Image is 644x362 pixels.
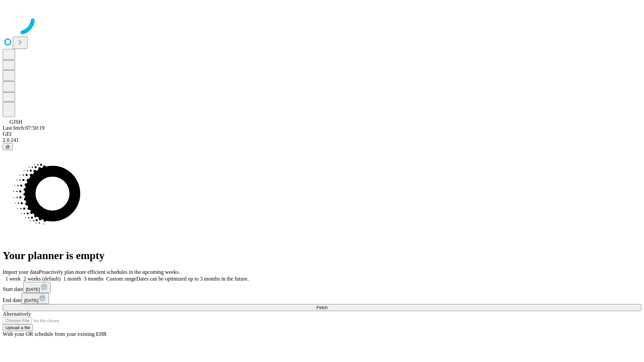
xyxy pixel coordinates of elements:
[3,304,641,311] button: Fetch
[3,249,641,262] h1: Your planner is empty
[3,131,641,137] div: GEI
[3,282,641,293] div: Start date
[3,269,39,275] span: Import your data
[39,269,180,275] span: Proactively plan more efficient schedules in the upcoming weeks.
[5,276,21,282] span: 1 week
[23,276,61,282] span: 2 weeks (default)
[316,305,327,310] span: Fetch
[21,293,49,304] button: [DATE]
[3,311,31,317] span: Alternatively
[5,144,10,149] span: @
[3,125,45,131] span: Last fetch: 07:50:19
[3,137,641,143] div: 2.0.241
[26,287,40,292] span: [DATE]
[106,276,136,282] span: Custom range
[63,276,81,282] span: 1 month
[9,119,22,125] span: GJSH
[84,276,104,282] span: 3 months
[24,298,38,303] span: [DATE]
[23,282,51,293] button: [DATE]
[3,293,641,304] div: End date
[3,143,13,150] button: @
[136,276,249,282] span: Dates can be optimized up to 3 months in the future.
[3,331,107,337] span: With your OR schedule from your existing EHR
[3,324,33,331] button: Upload a file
